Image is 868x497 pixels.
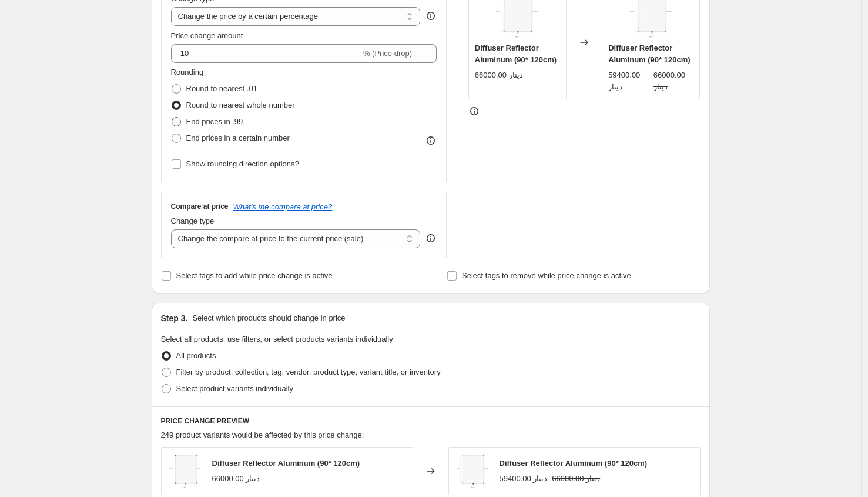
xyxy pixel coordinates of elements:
span: 249 product variants would be affected by this price change: [161,431,364,439]
span: Select tags to remove while price change is active [462,271,631,280]
div: 66000.00 دينار [475,69,523,81]
span: Diffuser Reflector Aluminum (90* 120cm) [475,44,557,64]
div: 59400.00 دينار [608,69,649,93]
span: Select tags to add while price change is active [176,271,333,280]
button: What's the compare at price? [233,202,333,211]
span: Filter by product, collection, tag, vendor, product type, variant title, or inventory [176,368,441,376]
span: Select product variants individually [176,384,293,393]
span: Price change amount [171,31,243,40]
span: % (Price drop) [363,49,412,58]
span: End prices in .99 [186,117,243,126]
strike: 66000.00 دينار [653,69,694,93]
span: All products [176,351,216,360]
h2: Step 3. [161,312,188,324]
p: Select which products should change in price [192,312,345,324]
strike: 66000.00 دينار [552,473,600,485]
div: help [425,232,437,244]
span: Round to nearest .01 [186,84,257,93]
div: 59400.00 دينار [500,473,548,485]
h3: Compare at price [171,202,229,211]
span: Diffuser Reflector Aluminum (90* 120cm) [608,44,690,64]
span: Round to nearest whole number [186,101,295,109]
span: Change type [171,216,215,225]
input: -15 [171,44,361,63]
img: H62dddfdab72540cfa72f5ca125b718c78_80x.webp [455,453,490,489]
h6: PRICE CHANGE PREVIEW [161,416,701,426]
span: Rounding [171,68,204,76]
span: End prices in a certain number [186,134,290,142]
span: Diffuser Reflector Aluminum (90* 120cm) [500,459,648,468]
div: 66000.00 دينار [212,473,260,485]
span: Select all products, use filters, or select products variants individually [161,335,393,343]
span: Diffuser Reflector Aluminum (90* 120cm) [212,459,360,468]
div: help [425,10,437,22]
img: H62dddfdab72540cfa72f5ca125b718c78_80x.webp [167,453,203,489]
span: Show rounding direction options? [186,159,299,168]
